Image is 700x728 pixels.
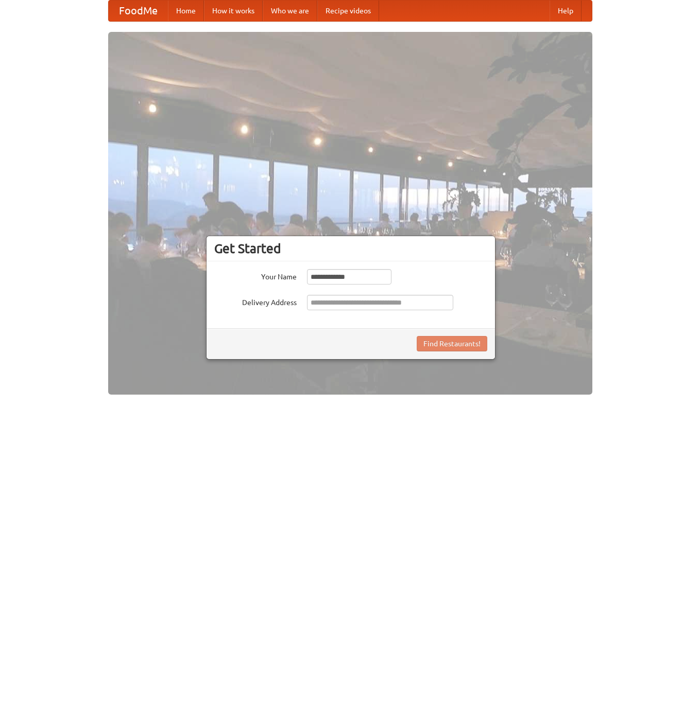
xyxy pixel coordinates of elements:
[214,241,487,256] h3: Get Started
[168,1,204,21] a: Home
[417,336,487,351] button: Find Restaurants!
[214,269,297,282] label: Your Name
[550,1,582,21] a: Help
[214,295,297,308] label: Delivery Address
[263,1,317,21] a: Who we are
[109,1,168,21] a: FoodMe
[204,1,263,21] a: How it works
[317,1,379,21] a: Recipe videos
